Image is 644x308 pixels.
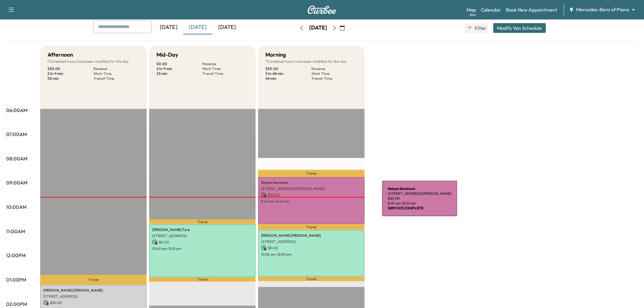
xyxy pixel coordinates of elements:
p: Transit Time [311,76,357,81]
p: 09:00AM [6,179,27,186]
a: MapBeta [467,6,476,13]
p: Transit Time [93,76,139,81]
p: $ 30.00 [43,300,144,306]
a: Calendar [481,6,501,13]
p: Work Time [311,71,357,76]
p: 10:00AM [6,203,26,211]
p: 44 min [265,76,311,81]
p: Travel [149,277,256,282]
p: 11:00AM [6,228,25,235]
p: Travel [40,275,147,285]
h5: Morning [265,51,286,59]
p: [STREET_ADDRESS][PERSON_NAME] [261,186,362,191]
p: $ 0.00 [156,61,202,66]
p: Revenue [202,61,248,66]
p: [STREET_ADDRESS] [43,294,144,299]
p: 10:42 am - 12:51 pm [152,246,253,251]
p: 07:00AM [6,131,27,138]
button: Filter [465,23,488,33]
p: Travel [258,224,365,230]
h5: Mid-Day [156,51,178,59]
p: 02:00PM [6,300,27,308]
p: [PERSON_NAME] [PERSON_NAME] [43,288,144,293]
div: Beta [470,12,476,17]
p: [STREET_ADDRESS] [152,233,253,238]
span: Filter [475,24,486,32]
a: Book New Appointment [506,6,558,13]
p: [STREET_ADDRESS] [261,239,362,244]
p: $ 30.00 [261,192,362,198]
p: 12:00PM [6,252,26,259]
button: Modify Van Schedule [493,23,546,33]
p: 06:00AM [6,107,27,114]
p: Transit Time [202,71,248,76]
p: $ 30.00 [265,66,311,71]
p: 10:56 am - 12:50 pm [261,252,362,257]
p: 50 min [47,76,93,81]
p: Work Time [93,71,139,76]
p: [PERSON_NAME] Tyre [152,227,253,232]
p: Travel [258,277,365,281]
p: Revenue [311,66,357,71]
p: 8:47 am - 10:41 am [261,199,362,204]
p: Travel [149,219,256,224]
p: 08:00AM [6,155,27,162]
div: [DATE] [212,20,242,34]
p: $ 0.00 [152,240,253,245]
p: $ 30.00 [47,66,93,71]
p: 3 hr 48 min [265,71,311,76]
p: $ 0.00 [261,245,362,251]
p: Revenue [93,66,139,71]
div: [DATE] [309,24,327,32]
p: Kalyan Kamineni [261,180,362,185]
p: [PERSON_NAME] [PERSON_NAME] [261,233,362,238]
p: Scheduled hours have been modified for this day [265,59,357,64]
p: Work Time [202,66,248,71]
p: 2 hr 9 min [47,71,93,76]
p: 2 hr 9 min [156,66,202,71]
p: 01:00PM [6,276,26,283]
h5: Afternoon [47,51,73,59]
span: Mercedes-Benz of Plano [576,6,629,13]
div: [DATE] [183,20,212,34]
img: Curbee Logo [307,5,337,14]
p: Travel [258,170,365,177]
p: Scheduled hours have been modified for this day [47,59,139,64]
div: [DATE] [154,20,183,34]
p: 23 min [156,71,202,76]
